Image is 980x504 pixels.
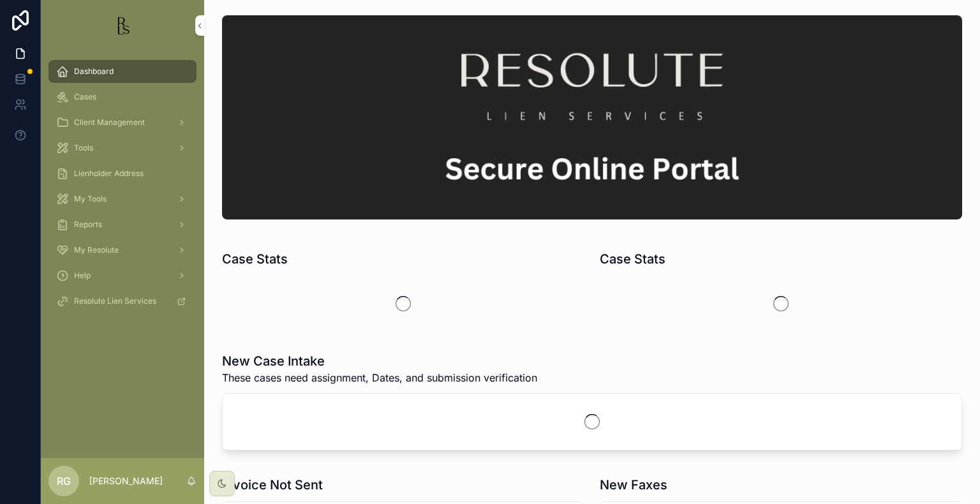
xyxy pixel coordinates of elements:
[222,250,288,268] h1: Case Stats
[222,352,537,370] h1: New Case Intake
[57,473,71,489] span: RG
[74,245,119,255] span: My Resolute
[48,137,197,159] a: Tools
[600,476,667,494] h1: New Faxes
[48,111,197,134] a: Client Management
[48,239,197,262] a: My Resolute
[41,51,204,329] div: scrollable content
[74,219,102,230] span: Reports
[48,85,197,108] a: Cases
[600,250,665,268] h1: Case Stats
[48,264,197,287] a: Help
[48,60,197,83] a: Dashboard
[48,290,197,313] a: Resolute Lien Services
[74,92,96,102] span: Cases
[48,213,197,236] a: Reports
[74,168,144,179] span: Lienholder Address
[48,188,197,211] a: My Tools
[74,117,145,128] span: Client Management
[74,271,91,281] span: Help
[74,143,93,153] span: Tools
[222,476,323,494] h1: Invoice Not Sent
[74,66,114,77] span: Dashboard
[112,15,133,36] img: App logo
[89,475,163,487] p: [PERSON_NAME]
[48,162,197,185] a: Lienholder Address
[74,194,107,204] span: My Tools
[74,296,156,306] span: Resolute Lien Services
[222,370,537,385] span: These cases need assignment, Dates, and submission verification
